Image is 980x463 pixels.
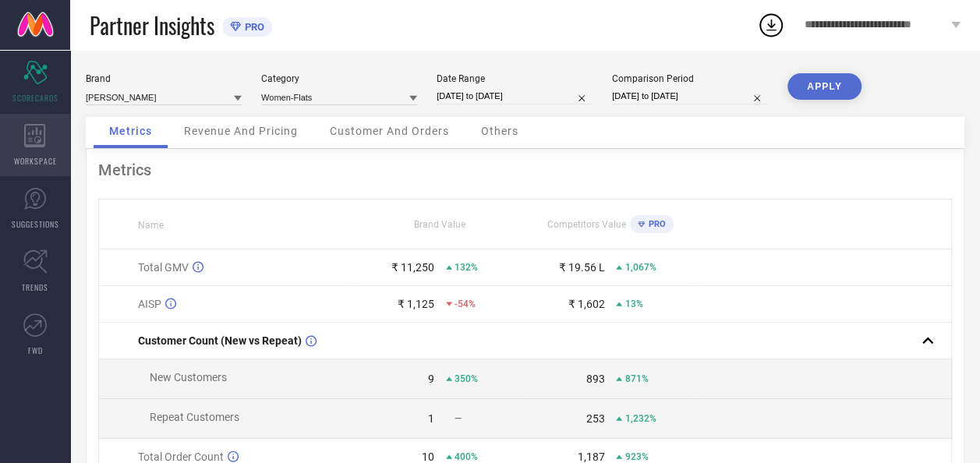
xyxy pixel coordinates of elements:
[241,21,264,33] span: PRO
[568,298,604,310] div: ₹ 1,602
[98,161,952,179] div: Metrics
[787,73,861,100] button: APPLY
[645,219,666,229] span: PRO
[150,411,239,423] span: Repeat Customers
[624,262,656,273] span: 1,067%
[28,345,43,356] span: FWD
[437,73,593,84] div: Date Range
[455,262,478,273] span: 132%
[455,373,478,384] span: 350%
[150,371,227,383] span: New Customers
[138,451,224,463] span: Total Order Count
[624,373,648,384] span: 871%
[624,299,642,309] span: 13%
[138,220,164,231] span: Name
[138,334,302,347] span: Customer Count (New vs Repeat)
[558,261,604,274] div: ₹ 19.56 L
[428,412,434,425] div: 1
[391,261,434,274] div: ₹ 11,250
[90,9,214,41] span: Partner Insights
[757,11,785,39] div: Open download list
[138,298,161,310] span: AISP
[12,218,59,230] span: SUGGESTIONS
[422,451,434,463] div: 10
[330,125,449,137] span: Customer And Orders
[138,261,189,274] span: Total GMV
[455,451,478,462] span: 400%
[86,73,242,84] div: Brand
[14,155,57,167] span: WORKSPACE
[398,298,434,310] div: ₹ 1,125
[437,88,593,104] input: Select date range
[612,73,768,84] div: Comparison Period
[481,125,518,137] span: Others
[547,219,626,230] span: Competitors Value
[261,73,417,84] div: Category
[577,451,604,463] div: 1,187
[109,125,152,137] span: Metrics
[624,413,656,424] span: 1,232%
[455,413,462,424] span: —
[414,219,465,230] span: Brand Value
[586,412,604,425] div: 253
[624,451,648,462] span: 923%
[455,299,476,309] span: -54%
[586,373,604,385] div: 893
[184,125,298,137] span: Revenue And Pricing
[12,92,58,104] span: SCORECARDS
[612,88,768,104] input: Select comparison period
[22,281,48,293] span: TRENDS
[428,373,434,385] div: 9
